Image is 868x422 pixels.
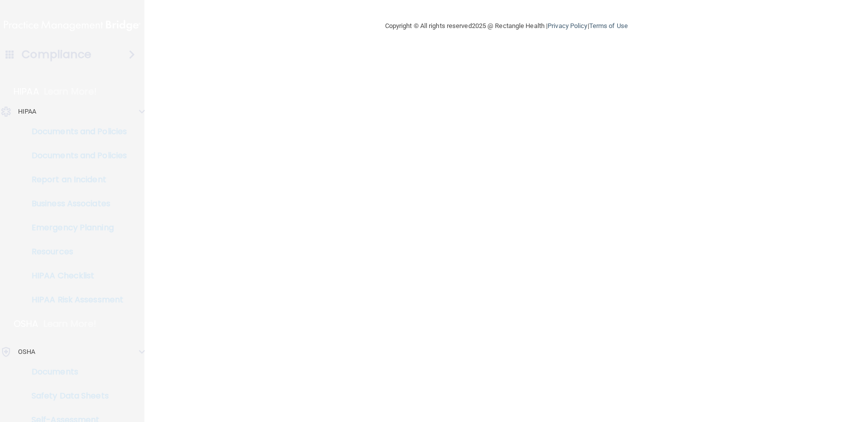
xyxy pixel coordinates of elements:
p: Documents and Policies [7,151,143,161]
p: Safety Data Sheets [7,391,143,401]
p: OSHA [14,318,39,330]
h4: Compliance [22,48,91,62]
img: PMB logo [4,16,140,36]
a: Privacy Policy [548,22,587,30]
p: Documents [7,367,143,377]
p: Learn More! [44,86,97,98]
p: Resources [7,247,143,257]
p: OSHA [18,346,35,358]
p: Emergency Planning [7,223,143,233]
p: HIPAA Checklist [7,271,143,281]
p: HIPAA [18,106,37,118]
p: Documents and Policies [7,127,143,137]
div: Copyright © All rights reserved 2025 @ Rectangle Health | | [323,10,689,42]
a: Terms of Use [589,22,628,30]
p: Business Associates [7,199,143,209]
p: HIPAA [14,86,39,98]
p: Learn More! [44,318,97,330]
p: Report an Incident [7,175,143,185]
p: HIPAA Risk Assessment [7,295,143,305]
